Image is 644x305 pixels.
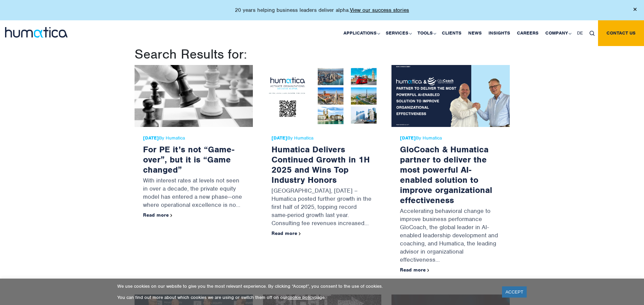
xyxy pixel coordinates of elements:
a: Insights [485,20,514,46]
p: Accelerating behavioral change to improve business performance GloCoach, the global leader in AI-... [400,205,501,267]
span: By Humatica [400,135,501,141]
img: arrowicon [170,214,172,217]
a: Read more [271,230,301,236]
a: Careers [514,20,542,46]
span: DE [577,30,583,36]
img: GloCoach & Humatica partner to deliver the most powerful AI-enabled solution to improve organizat... [391,65,510,127]
img: For PE it’s not “Game-over”, but it is “Game changed” [135,65,253,127]
span: By Humatica [271,135,373,141]
a: View our success stories [350,7,409,14]
a: Applications [340,20,382,46]
a: GloCoach & Humatica partner to deliver the most powerful AI-enabled solution to improve organizat... [400,144,492,205]
img: logo [5,27,68,38]
a: Clients [438,20,465,46]
p: With interest rates at levels not seen in over a decade, the private equity model has entered a n... [143,175,244,212]
img: search_icon [590,31,595,36]
span: By Humatica [143,135,244,141]
p: We use cookies on our website to give you the most relevant experience. By clicking “Accept”, you... [117,283,494,289]
a: Tools [414,20,438,46]
p: [GEOGRAPHIC_DATA], [DATE] – Humatica posted further growth in the first half of 2025, topping rec... [271,185,373,231]
a: Services [382,20,414,46]
img: arrowicon [427,269,429,272]
a: cookie policy [287,295,314,300]
img: arrowicon [299,232,301,235]
a: Contact us [598,20,644,46]
a: For PE it’s not “Game-over”, but it is “Game changed” [143,144,234,175]
a: Read more [400,267,429,273]
img: Humatica Delivers Continued Growth in 1H 2025 and Wins Top Industry Honors [263,65,381,127]
a: DE [574,20,586,46]
p: You can find out more about which cookies we are using or switch them off on our page. [117,295,494,300]
p: 20 years helping business leaders deliver alpha. [235,7,409,14]
a: Company [542,20,574,46]
strong: [DATE] [400,135,416,141]
a: ACCEPT [502,286,527,298]
strong: [DATE] [143,135,159,141]
h1: Search Results for: [135,46,510,62]
a: Read more [143,212,172,218]
strong: [DATE] [271,135,287,141]
a: Humatica Delivers Continued Growth in 1H 2025 and Wins Top Industry Honors [271,144,370,185]
a: News [465,20,485,46]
